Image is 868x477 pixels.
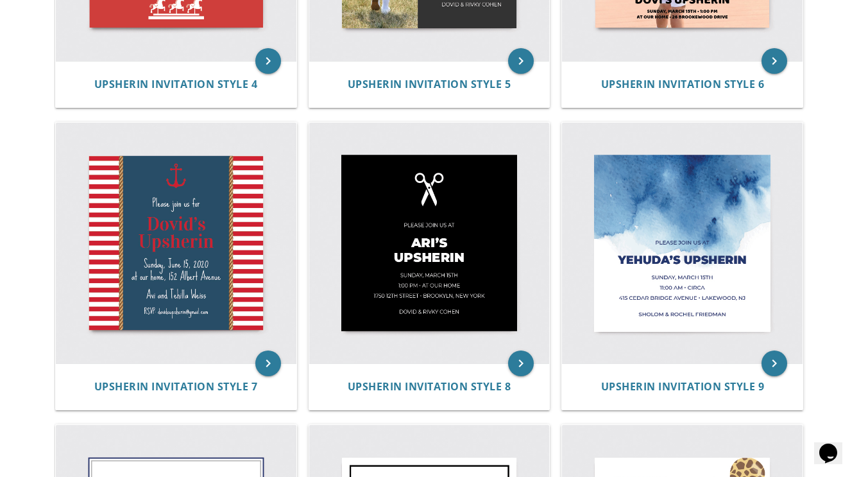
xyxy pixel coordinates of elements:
a: keyboard_arrow_right [255,48,281,74]
a: Upsherin Invitation Style 7 [94,381,258,393]
a: Upsherin Invitation Style 4 [94,78,258,91]
img: Upsherin Invitation Style 9 [562,123,803,363]
a: keyboard_arrow_right [255,351,281,376]
a: keyboard_arrow_right [508,48,534,74]
span: Upsherin Invitation Style 4 [94,77,258,91]
span: Upsherin Invitation Style 7 [94,379,258,394]
span: Upsherin Invitation Style 6 [601,77,765,91]
span: Upsherin Invitation Style 8 [348,379,511,394]
a: Upsherin Invitation Style 9 [601,381,765,393]
a: keyboard_arrow_right [508,351,534,376]
a: keyboard_arrow_right [762,48,787,74]
a: Upsherin Invitation Style 6 [601,78,765,91]
iframe: chat widget [814,426,855,464]
span: Upsherin Invitation Style 5 [348,77,511,91]
img: Upsherin Invitation Style 8 [309,123,550,363]
a: Upsherin Invitation Style 8 [348,381,511,393]
span: Upsherin Invitation Style 9 [601,379,765,394]
a: keyboard_arrow_right [762,351,787,376]
img: Upsherin Invitation Style 7 [56,123,296,363]
a: Upsherin Invitation Style 5 [348,78,511,91]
